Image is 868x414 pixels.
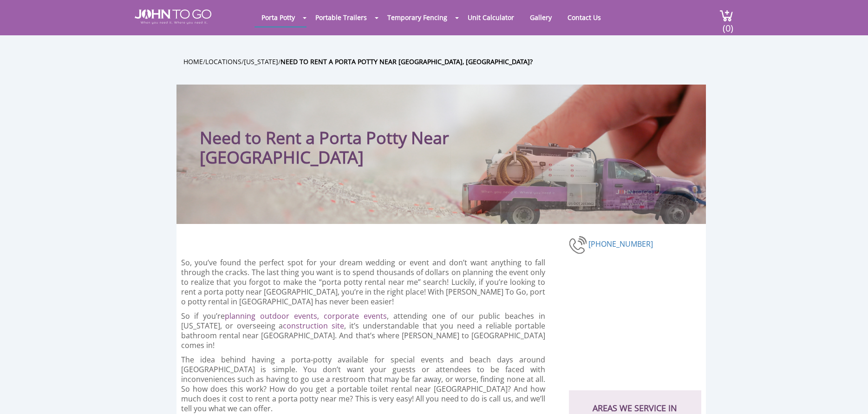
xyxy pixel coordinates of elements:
[225,311,387,321] a: planning outdoor events, corporate events
[135,9,211,24] img: JOHN to go
[308,8,374,26] a: Portable Trailers
[255,8,302,26] a: Porta Potty
[283,321,344,331] a: construction site
[569,235,588,255] img: phone-number
[183,56,713,67] ul: / / /
[181,311,546,350] p: So if you’re , attending one of our public beaches in [US_STATE], or overseeing a , it’s understa...
[183,57,203,66] a: Home
[722,14,733,34] span: (0)
[281,57,533,66] a: Need to Rent a Porta Potty Near [GEOGRAPHIC_DATA], [GEOGRAPHIC_DATA]?
[523,8,559,26] a: Gallery
[200,103,499,167] h1: Need to Rent a Porta Potty Near [GEOGRAPHIC_DATA]
[181,355,546,414] p: The idea behind having a porta-potty available for special events and beach days around [GEOGRAPH...
[450,138,701,224] img: Truck
[588,238,653,249] a: [PHONE_NUMBER]
[461,8,521,26] a: Unit Calculator
[719,9,733,22] img: cart a
[181,258,546,307] p: So, you’ve found the perfect spot for your dream wedding or event and don’t want anything to fall...
[244,57,278,66] a: [US_STATE]
[561,8,608,26] a: Contact Us
[205,57,241,66] a: Locations
[380,8,454,26] a: Temporary Fencing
